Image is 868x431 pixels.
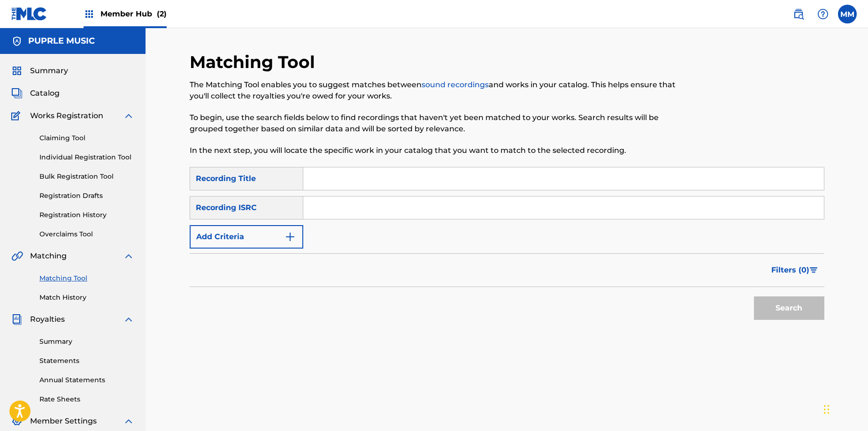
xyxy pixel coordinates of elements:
img: MLC Logo [11,7,47,21]
p: To begin, use the search fields below to find recordings that haven't yet been matched to your wo... [190,112,678,135]
img: expand [123,314,134,325]
a: Statements [39,356,134,366]
a: Matching Tool [39,273,134,283]
a: Annual Statements [39,375,134,385]
a: Summary [39,337,134,347]
p: The Matching Tool enables you to suggest matches between and works in your catalog. This helps en... [190,79,678,102]
a: Public Search [789,5,808,23]
img: expand [123,110,134,121]
img: Works Registration [11,110,23,121]
a: Claiming Tool [39,133,134,143]
img: Summary [11,65,23,76]
img: Royalties [11,314,23,325]
div: Help [814,5,832,23]
button: Filters (0) [766,258,824,282]
span: Matching [30,250,67,262]
span: Royalties [30,314,65,325]
iframe: Chat Widget [821,386,868,431]
span: Summary [30,65,68,76]
span: Catalog [30,88,60,99]
span: Works Registration [30,110,103,121]
a: CatalogCatalog [11,88,60,99]
h2: Matching Tool [190,52,320,73]
img: Top Rightsholders [84,8,95,20]
h5: PUPRLE MUSIC [28,36,95,46]
a: Registration Drafts [39,191,134,201]
p: In the next step, you will locate the specific work in your catalog that you want to match to the... [190,145,678,156]
img: help [817,8,829,20]
img: Member Settings [11,416,23,427]
form: Search Form [190,167,824,325]
div: Drag [824,395,830,423]
a: Individual Registration Tool [39,152,134,162]
span: Member Hub [100,8,167,19]
img: expand [123,250,134,262]
a: Rate Sheets [39,394,134,404]
a: Bulk Registration Tool [39,172,134,181]
a: Overclaims Tool [39,229,134,239]
a: sound recordings [422,80,489,89]
span: Member Settings [30,416,97,427]
span: (2) [157,9,167,18]
img: Accounts [11,36,23,47]
a: Match History [39,293,134,302]
button: Add Criteria [190,225,303,249]
a: Registration History [39,210,134,220]
img: filter [810,267,818,273]
img: Catalog [11,88,23,99]
iframe: Resource Center [842,284,868,360]
span: Filters ( 0 ) [771,265,809,276]
div: User Menu [838,5,857,23]
img: expand [123,416,134,427]
a: SummarySummary [11,65,68,76]
img: 9d2ae6d4665cec9f34b9.svg [284,231,296,242]
img: Matching [11,250,23,262]
img: search [793,8,804,20]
